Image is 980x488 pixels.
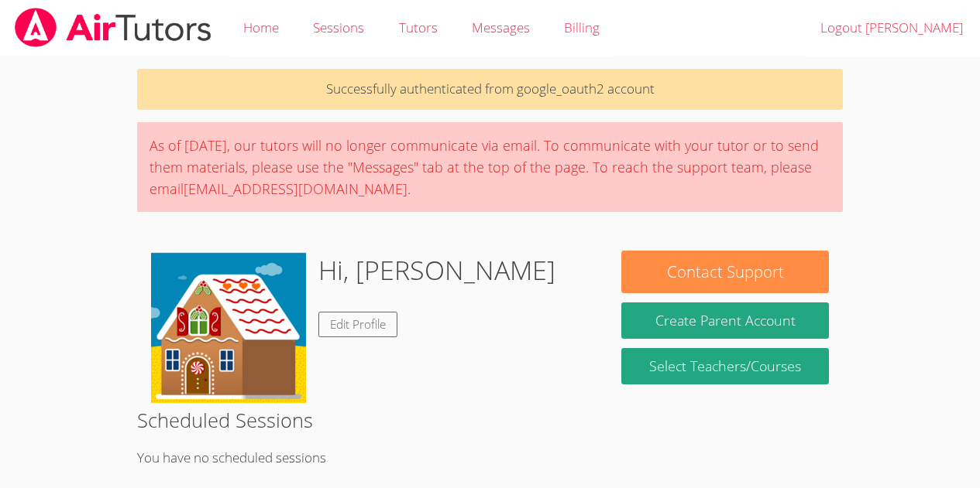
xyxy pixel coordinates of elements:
[137,405,843,435] h2: Scheduled Sessions
[318,312,397,337] a: Edit Profile
[137,122,843,212] div: As of [DATE], our tutors will no longer communicate via email. To communicate with your tutor or ...
[621,302,828,339] button: Create Parent Account
[472,19,530,36] span: Messages
[621,348,828,384] a: Select Teachers/Courses
[151,251,306,405] img: ABCya!%20Creation.png
[621,251,828,293] button: Contact Support
[137,69,843,110] p: Successfully authenticated from google_oauth2 account
[318,251,555,290] h1: Hi, [PERSON_NAME]
[137,447,843,469] p: You have no scheduled sessions
[13,8,213,47] img: airtutors_banner-c4298cdbf04f3fff15de1276eac7730deb9818008684d7c2e4769d2f7ddbe033.png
